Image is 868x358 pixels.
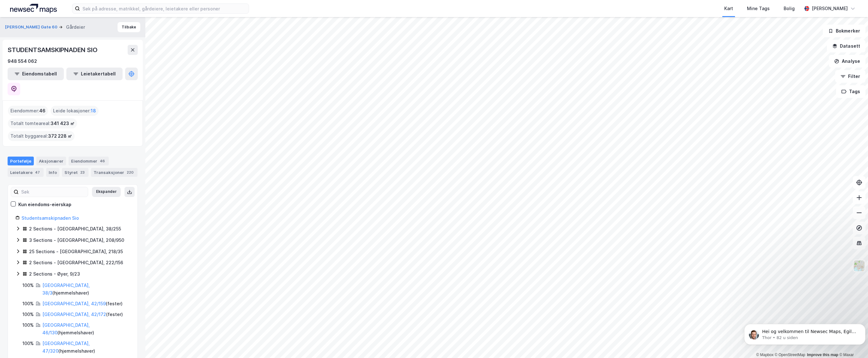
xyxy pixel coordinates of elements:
div: Gårdeier [66,23,85,31]
span: 372 228 ㎡ [48,132,72,140]
div: 100% [22,300,34,307]
div: 100% [22,311,34,318]
div: Eiendommer [69,157,109,165]
div: ( hjemmelshaver ) [42,340,130,355]
div: ( fester ) [42,311,123,318]
div: 2 Sections - [GEOGRAPHIC_DATA], 222/156 [29,259,123,266]
div: Styret [62,168,88,177]
img: logo.a4113a55bc3d86da70a041830d287a7e.svg [10,4,57,13]
div: Totalt byggareal : [8,131,75,141]
a: Mapbox [756,353,774,357]
button: Analyse [829,55,865,68]
div: Bolig [784,5,795,12]
div: 23 [79,169,86,176]
div: Totalt tomteareal : [8,118,77,128]
button: Bokmerker [823,25,865,37]
button: Tilbake [118,22,140,32]
div: 2 Sections - Øyer, 9/23 [29,270,80,278]
a: Studentsamskipnaden Sio [21,215,79,221]
div: 25 Sections - [GEOGRAPHIC_DATA], 218/35 [29,248,123,255]
button: Ekspander [92,187,121,197]
span: 46 [39,107,46,115]
button: Eiendomstabell [8,68,64,80]
a: [GEOGRAPHIC_DATA], 38/3 [42,283,90,295]
button: Datasett [827,40,865,52]
div: ( fester ) [42,300,123,307]
div: 2 Sections - [GEOGRAPHIC_DATA], 38/255 [29,225,121,233]
div: 46 [99,158,106,164]
div: STUDENTSAMSKIPNADEN SIO [8,45,99,55]
iframe: Intercom notifications melding [742,311,868,355]
div: 948 554 062 [8,57,37,65]
div: Leietakere [8,168,44,177]
span: 341 423 ㎡ [51,120,75,127]
a: [GEOGRAPHIC_DATA], 47/320 [42,341,90,354]
div: Portefølje [8,157,34,165]
div: 47 [34,169,41,176]
a: [GEOGRAPHIC_DATA], 42/172 [42,312,106,317]
span: 18 [91,107,96,115]
img: Z [853,260,865,272]
div: Mine Tags [747,5,770,12]
div: 220 [125,169,135,176]
div: [PERSON_NAME] [812,5,848,12]
input: Søk på adresse, matrikkel, gårdeiere, leietakere eller personer [80,4,249,13]
div: ( hjemmelshaver ) [42,321,130,337]
div: Aksjonærer [36,157,66,165]
div: 100% [22,282,34,289]
button: [PERSON_NAME] Gate 60 [5,24,59,30]
a: Improve this map [807,353,838,357]
div: Leide lokasjoner : [51,106,99,116]
a: [GEOGRAPHIC_DATA], 42/159 [42,301,106,306]
div: ( hjemmelshaver ) [42,282,130,297]
div: Kart [724,5,733,12]
div: Info [46,168,59,177]
button: Leietakertabell [66,68,123,80]
div: Transaksjoner [91,168,137,177]
a: OpenStreetMap [775,353,805,357]
button: Tags [836,85,865,98]
div: 100% [22,321,34,329]
a: [GEOGRAPHIC_DATA], 46/130 [42,322,90,335]
div: Kun eiendoms-eierskap [18,201,71,208]
div: 100% [22,340,34,347]
div: Eiendommer : [8,106,48,116]
div: 3 Sections - [GEOGRAPHIC_DATA], 208/950 [29,236,124,244]
button: Filter [835,70,865,83]
input: Søk [19,187,88,197]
